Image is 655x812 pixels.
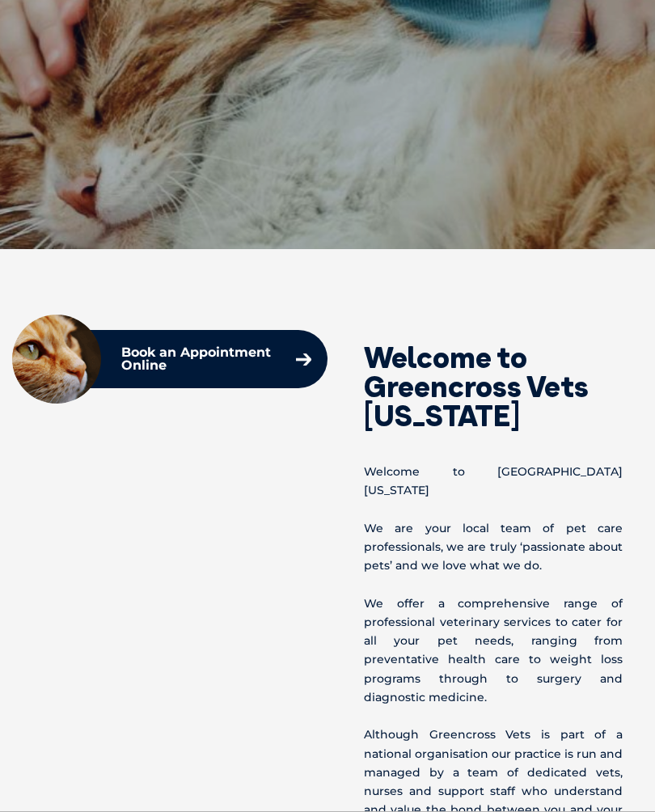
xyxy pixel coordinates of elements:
[113,338,319,380] a: Book an Appointment Online
[364,343,623,430] h2: Welcome to Greencross Vets [US_STATE]
[364,519,623,576] p: We are your local team of pet care professionals, we are truly ‘passionate about pets’ and we lov...
[364,594,623,707] p: We offer a comprehensive range of professional veterinary services to cater for all your pet need...
[121,346,280,372] p: Book an Appointment Online
[364,463,623,500] p: Welcome to [GEOGRAPHIC_DATA] [US_STATE]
